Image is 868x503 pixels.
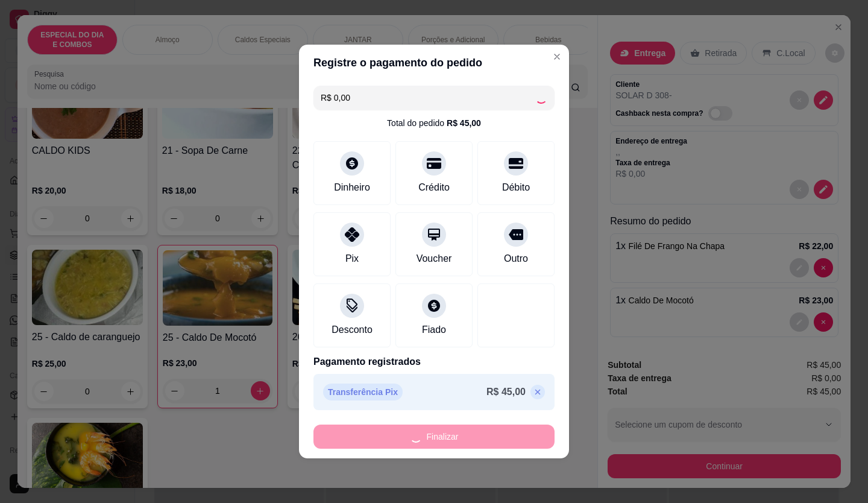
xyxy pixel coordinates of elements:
div: Dinheiro [334,180,370,195]
div: Loading [535,92,547,104]
div: Débito [502,180,530,195]
div: Outro [504,251,528,266]
button: Close [547,47,567,66]
p: Pagamento registrados [313,355,555,369]
p: R$ 45,00 [486,385,526,399]
div: Voucher [417,251,452,266]
div: R$ 45,00 [447,117,481,129]
div: Fiado [422,323,446,337]
div: Crédito [418,180,450,195]
div: Pix [345,251,359,266]
header: Registre o pagamento do pedido [299,45,569,81]
div: Desconto [332,323,373,337]
div: Total do pedido [387,117,481,129]
input: Ex.: hambúrguer de cordeiro [321,86,535,110]
p: Transferência Pix [323,384,403,400]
